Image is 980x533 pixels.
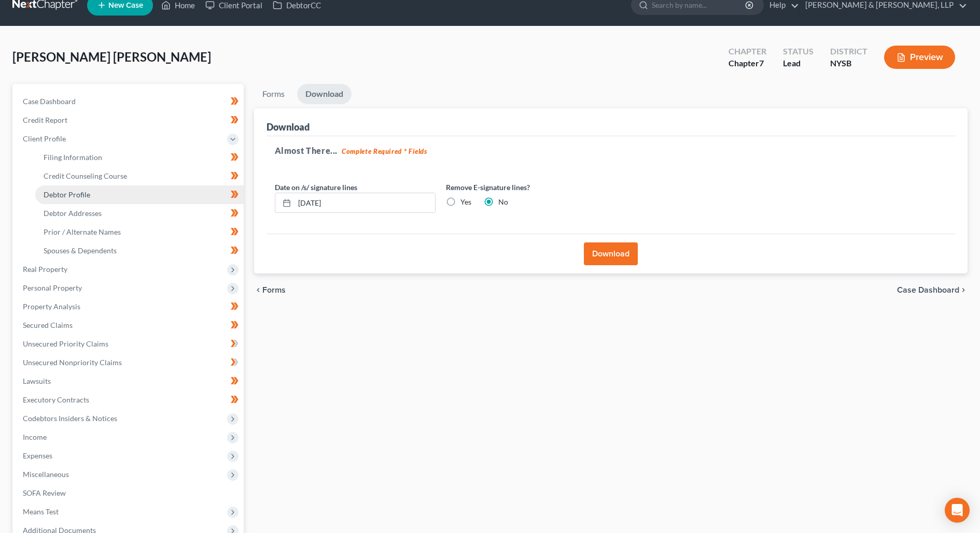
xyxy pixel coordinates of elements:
i: chevron_right [959,286,968,294]
span: New Case [108,2,143,9]
i: chevron_left [254,286,262,294]
a: Case Dashboard chevron_right [897,286,968,294]
a: Credit Report [15,111,244,129]
div: Status [783,46,814,57]
a: Download [297,84,352,104]
span: 7 [759,58,764,68]
div: District [830,46,867,57]
span: Spouses & Dependents [44,246,117,255]
button: Preview [884,46,955,69]
div: NYSB [830,57,867,69]
span: Real Property [23,265,67,273]
button: chevron_left Forms [254,286,300,294]
span: Property Analysis [23,302,80,311]
a: Prior / Alternate Names [35,223,244,241]
span: Lawsuits [23,377,51,385]
span: Income [23,433,47,441]
span: [PERSON_NAME] [PERSON_NAME] [12,49,211,64]
span: Secured Claims [23,321,73,329]
label: No [498,197,508,207]
span: Means Test [23,507,59,516]
a: Case Dashboard [15,92,244,111]
a: Property Analysis [15,297,244,316]
a: SOFA Review [15,484,244,502]
div: Chapter [729,46,766,57]
h5: Almost There... [275,145,947,157]
a: Credit Counseling Course [35,167,244,185]
div: Download [267,121,310,133]
a: Executory Contracts [15,391,244,409]
a: Spouses & Dependents [35,241,244,260]
span: Unsecured Priority Claims [23,339,108,348]
span: SOFA Review [23,488,66,497]
span: Credit Report [23,116,67,124]
span: Credit Counseling Course [44,171,127,180]
span: Filing Information [44,153,102,162]
div: Lead [783,57,814,69]
span: Prior / Alternate Names [44,227,121,236]
div: Open Intercom Messenger [945,498,970,523]
a: Forms [254,84,293,104]
label: Remove E-signature lines? [446,182,607,193]
a: Debtor Addresses [35,204,244,223]
input: MM/DD/YYYY [295,193,435,213]
a: Debtor Profile [35,185,244,204]
span: Debtor Profile [44,190,90,199]
span: Client Profile [23,134,66,143]
div: Chapter [729,57,766,69]
span: Case Dashboard [23,97,76,106]
a: Unsecured Nonpriority Claims [15,353,244,372]
label: Date on /s/ signature lines [275,182,357,193]
span: Forms [262,286,286,294]
span: Personal Property [23,283,82,292]
strong: Complete Required * Fields [342,147,427,155]
label: Yes [460,197,471,207]
span: Debtor Addresses [44,209,102,218]
span: Miscellaneous [23,470,69,479]
span: Case Dashboard [897,286,959,294]
span: Codebtors Insiders & Notices [23,414,117,423]
a: Lawsuits [15,372,244,391]
button: Download [584,242,638,265]
span: Unsecured Nonpriority Claims [23,358,122,367]
a: Unsecured Priority Claims [15,335,244,353]
span: Expenses [23,451,52,460]
span: Executory Contracts [23,395,89,404]
a: Filing Information [35,148,244,167]
a: Secured Claims [15,316,244,335]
